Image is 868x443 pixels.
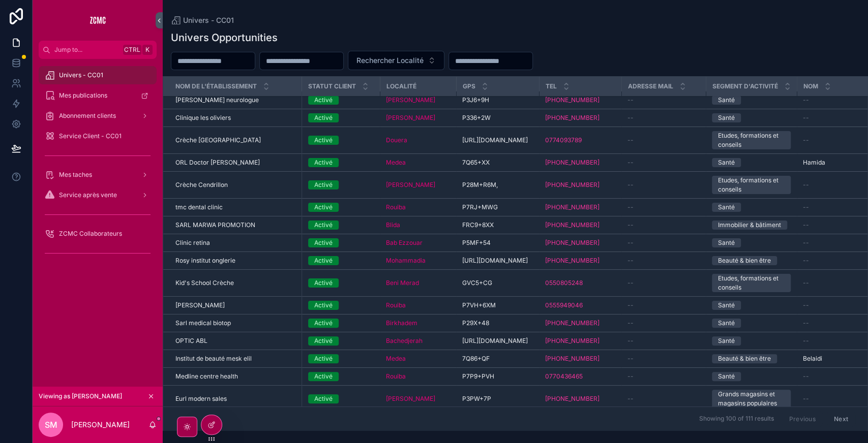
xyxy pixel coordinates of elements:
[314,336,333,345] div: Activé
[386,395,450,403] a: [PERSON_NAME]
[308,158,374,167] a: Activé
[175,96,259,104] span: [PERSON_NAME] neurologue
[718,319,735,328] div: Santé
[314,203,333,212] div: Activé
[386,337,423,345] span: Bachedjerah
[314,319,333,328] div: Activé
[627,239,634,247] span: --
[175,96,295,104] a: [PERSON_NAME] neurologue
[545,372,615,381] a: 0770436465
[386,239,450,247] a: Bab Ezzouar
[59,191,117,199] span: Service après vente
[803,114,867,122] a: --
[308,301,374,310] a: Activé
[386,114,435,122] a: [PERSON_NAME]
[718,238,735,247] div: Santé
[803,279,809,287] span: --
[386,355,406,363] a: Medea
[627,96,634,104] span: --
[175,136,295,144] a: Crèche [GEOGRAPHIC_DATA]
[175,319,231,327] span: Sarl medical biotop
[545,301,615,309] a: 0555949046
[803,257,867,265] a: --
[314,301,333,310] div: Activé
[712,274,791,292] a: Etudes, formations et conseils
[462,181,498,189] span: P28M+R6M,
[718,336,735,345] div: Santé
[175,221,295,229] a: SARL MARWA PROMOTION
[89,12,106,28] img: App logo
[718,96,735,105] div: Santé
[718,301,735,310] div: Santé
[545,159,615,167] a: [PHONE_NUMBER]
[386,96,450,104] a: [PERSON_NAME]
[33,59,163,274] div: scrollable content
[462,395,491,403] span: P3PW+7P
[386,159,450,167] a: Medea
[627,395,634,403] span: --
[386,203,406,211] span: Rouiba
[803,159,867,167] a: Hamida
[803,221,809,229] span: --
[712,301,791,310] a: Santé
[718,354,771,363] div: Beauté & bien être
[308,203,374,212] a: Activé
[39,127,157,145] a: Service Client - CC01
[545,114,615,122] a: [PHONE_NUMBER]
[386,257,426,265] a: Mohammadia
[175,319,295,327] a: Sarl medical biotop
[712,390,791,408] a: Grands magasins et magasins populaires
[545,136,582,144] a: 0774093789
[175,301,295,309] a: [PERSON_NAME]
[386,337,450,345] a: Bachedjerah
[627,203,634,211] span: --
[712,220,791,230] a: Immobilier & bâtiment
[462,221,494,229] span: FRC9+8XX
[827,410,855,426] button: Next
[39,41,157,59] button: Jump to...CtrlK
[627,136,634,144] span: --
[803,301,867,309] a: --
[462,159,533,167] a: 7Q65+XX
[803,114,809,122] span: --
[462,279,492,287] span: GVC5+CG
[386,301,406,309] a: Rouiba
[718,220,781,230] div: Immobilier & bâtiment
[803,337,809,345] span: --
[59,230,122,238] span: ZCMC Collaborateurs
[175,395,295,403] a: Eurl modern sales
[386,279,450,287] a: Beni Merad
[386,114,450,122] a: [PERSON_NAME]
[462,355,533,363] a: 7Q86+QF
[462,239,491,247] span: P5MF+54
[712,256,791,265] a: Beauté & bien être
[462,221,533,229] a: FRC9+8XX
[627,181,700,189] a: --
[175,159,260,167] span: ORL Doctor [PERSON_NAME]
[175,114,295,122] a: Clinique les oliviers
[39,66,157,84] a: Univers - CC01
[803,181,867,189] a: --
[175,114,231,122] span: Clinique les oliviers
[712,238,791,247] a: Santé
[803,239,867,247] a: --
[627,337,634,345] span: --
[171,15,234,25] a: Univers - CC01
[803,221,867,229] a: --
[308,96,374,105] a: Activé
[627,221,634,229] span: --
[545,372,583,381] a: 0770436465
[545,257,615,265] a: [PHONE_NUMBER]
[803,372,867,381] a: --
[462,181,533,189] a: P28M+R6M,
[462,203,498,211] span: P7RJ+MWG
[175,136,261,144] span: Crèche [GEOGRAPHIC_DATA]
[545,319,615,327] a: [PHONE_NUMBER]
[803,203,809,211] span: --
[386,257,450,265] a: Mohammadia
[39,166,157,184] a: Mes taches
[123,45,141,55] span: Ctrl
[59,91,107,100] span: Mes publications
[803,239,809,247] span: --
[462,319,533,327] a: P29X+48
